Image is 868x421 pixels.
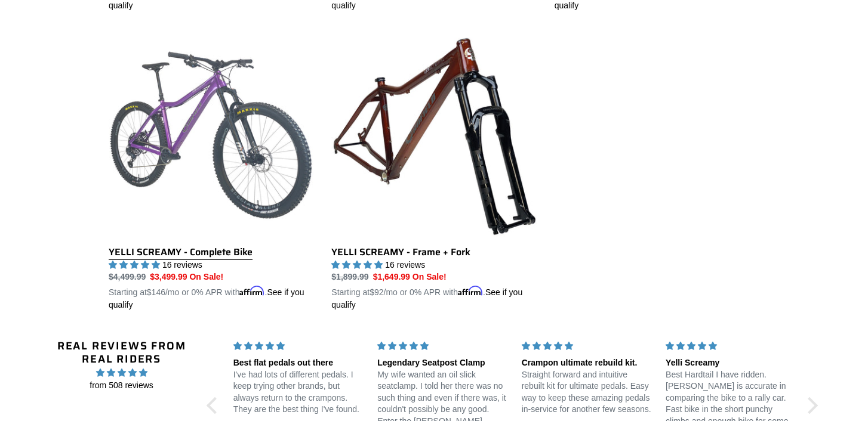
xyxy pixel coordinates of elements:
[522,340,651,352] div: 5 stars
[44,366,200,379] span: 4.96 stars
[233,357,363,369] div: Best flat pedals out there
[666,340,795,352] div: 5 stars
[377,340,507,352] div: 5 stars
[44,340,200,366] h2: Real Reviews from Real Riders
[233,340,363,352] div: 5 stars
[233,369,363,416] p: I've had lots of different pedals. I keep trying other brands, but always return to the crampons....
[522,369,651,416] p: Straight forward and intuitive rebuilt kit for ultimate pedals. Easy way to keep these amazing pe...
[377,357,507,369] div: Legendary Seatpost Clamp
[522,357,651,369] div: Crampon ultimate rebuild kit.
[666,357,795,369] div: Yelli Screamy
[44,379,200,392] span: from 508 reviews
